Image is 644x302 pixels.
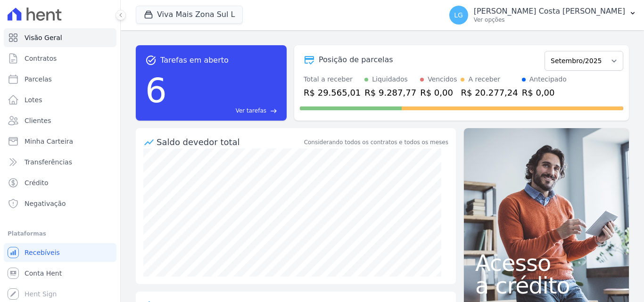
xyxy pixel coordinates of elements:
span: Conta Hent [25,269,62,278]
div: Posição de parcelas [319,54,393,65]
span: Acesso [475,252,618,274]
div: Vencidos [428,74,457,84]
span: a crédito [475,274,618,297]
span: task_alt [145,55,157,66]
a: Ver tarefas east [171,106,277,115]
div: Considerando todos os contratos e todos os meses [304,138,448,147]
button: LG [PERSON_NAME] Costa [PERSON_NAME] Ver opções [442,2,644,28]
span: Minha Carteira [25,137,73,146]
span: Negativação [25,199,66,208]
span: east [270,107,277,114]
span: Ver tarefas [236,106,266,115]
div: A receber [468,74,500,84]
span: Visão Geral [25,33,62,42]
span: LG [454,12,463,18]
a: Parcelas [4,70,116,89]
a: Lotes [4,90,116,109]
div: R$ 0,00 [420,86,457,99]
span: Lotes [25,95,42,105]
p: Ver opções [474,16,625,24]
span: Tarefas em aberto [160,55,229,66]
div: Antecipado [529,74,567,84]
div: R$ 29.565,01 [304,86,361,99]
a: Crédito [4,173,116,192]
div: Plataformas [8,228,113,239]
button: Viva Mais Zona Sul L [136,6,243,24]
div: R$ 20.277,24 [461,86,518,99]
a: Minha Carteira [4,132,116,151]
a: Visão Geral [4,28,116,47]
a: Clientes [4,111,116,130]
a: Transferências [4,153,116,171]
div: Liquidados [372,74,408,84]
div: R$ 9.287,77 [364,86,416,99]
a: Conta Hent [4,264,116,283]
div: 6 [145,66,167,115]
span: Parcelas [25,74,52,84]
p: [PERSON_NAME] Costa [PERSON_NAME] [474,7,625,16]
a: Negativação [4,194,116,213]
a: Recebíveis [4,243,116,262]
div: R$ 0,00 [522,86,567,99]
span: Transferências [25,157,72,167]
a: Contratos [4,49,116,68]
span: Recebíveis [25,248,60,257]
span: Contratos [25,54,57,63]
span: Clientes [25,116,51,125]
span: Crédito [25,178,49,188]
div: Saldo devedor total [157,136,302,148]
div: Total a receber [304,74,361,84]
